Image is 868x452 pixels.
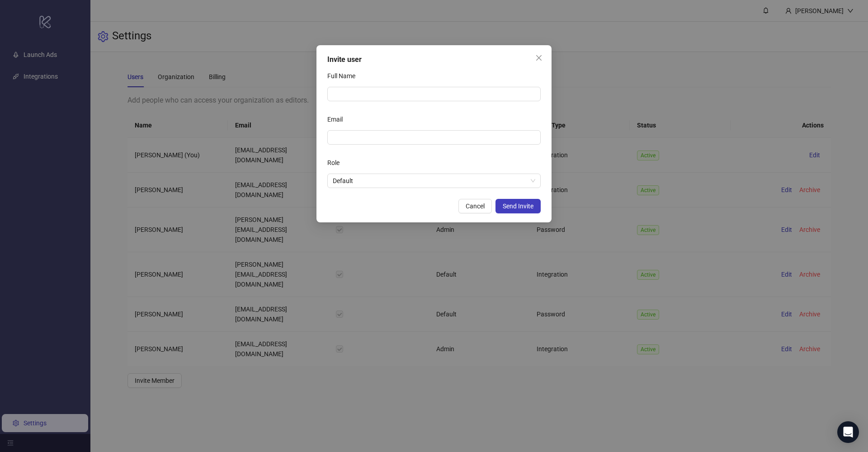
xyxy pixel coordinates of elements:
[327,54,541,65] div: Invite user
[333,132,533,142] input: Email
[327,112,349,127] label: Email
[495,199,541,213] button: Send Invite
[327,87,541,101] input: Full Name
[535,54,542,61] span: close
[532,51,546,65] button: Close
[327,155,345,170] label: Role
[503,202,533,210] span: Send Invite
[327,69,361,83] label: Full Name
[837,421,859,443] div: Open Intercom Messenger
[333,174,535,188] span: Default
[458,199,492,213] button: Cancel
[466,202,485,210] span: Cancel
